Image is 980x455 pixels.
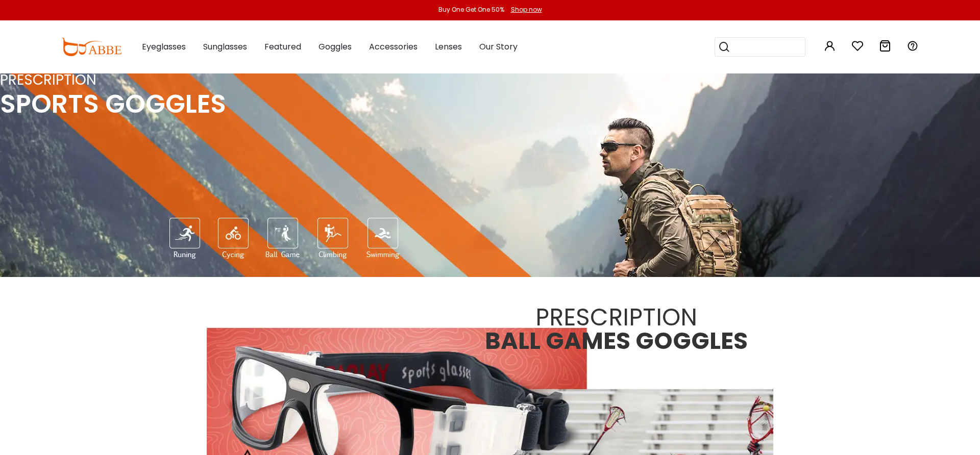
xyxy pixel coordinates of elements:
[369,41,418,53] span: Accessories
[142,41,186,53] span: Eyeglasses
[485,306,748,329] div: PRESCRIPTION
[438,5,504,14] div: Buy One Get One 50%
[203,41,247,53] span: Sunglasses
[506,5,542,14] a: Shop now
[479,41,518,53] span: Our Story
[318,41,352,53] span: Goggles
[264,41,301,53] span: Featured
[511,5,542,14] div: Shop now
[485,329,748,352] div: BALL GAMES GOGGLES
[435,41,462,53] span: Lenses
[61,38,121,56] img: abbeglasses.com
